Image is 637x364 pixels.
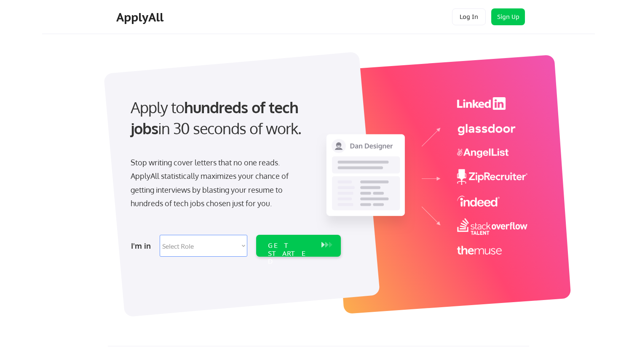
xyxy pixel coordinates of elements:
div: ApplyAll [116,10,166,24]
div: GET STARTED [268,242,313,266]
strong: hundreds of tech jobs [131,98,302,138]
button: Sign Up [491,8,525,25]
div: Stop writing cover letters that no one reads. ApplyAll statistically maximizes your chance of get... [131,156,304,210]
div: I'm in [131,239,155,252]
div: Apply to in 30 seconds of work. [131,97,337,139]
button: Log In [452,8,486,25]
